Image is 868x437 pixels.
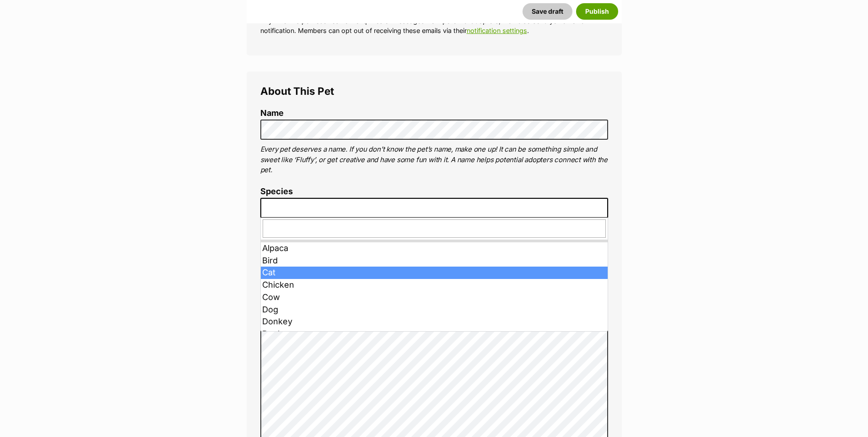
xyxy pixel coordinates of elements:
[260,16,608,36] p: Any time this pet receives new enquiries or messages from potential adopters, we'll also send you...
[523,3,572,20] button: Save draft
[261,267,608,279] li: Cat
[261,279,608,291] li: Chicken
[261,316,608,328] li: Donkey
[576,3,618,20] button: Publish
[260,187,608,197] label: Species
[467,27,527,34] a: notification settings
[261,291,608,304] li: Cow
[260,85,334,97] span: About This Pet
[261,255,608,267] li: Bird
[260,144,608,175] p: Every pet deserves a name. If you don’t know the pet’s name, make one up! It can be something sim...
[261,328,608,340] li: Duck
[261,242,608,255] li: Alpaca
[260,109,608,118] label: Name
[261,304,608,316] li: Dog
